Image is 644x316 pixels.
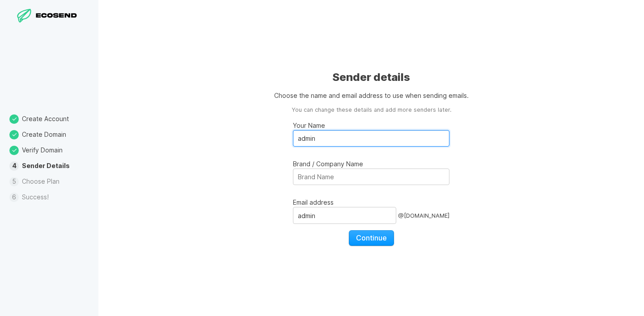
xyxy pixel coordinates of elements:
[293,207,396,224] input: Email address@[DOMAIN_NAME]
[293,121,449,130] p: Your Name
[293,130,449,147] input: Your Name
[356,233,387,242] span: Continue
[349,230,394,245] button: Continue
[332,70,410,84] h1: Sender details
[293,169,449,185] input: Brand / Company Name
[293,159,449,169] p: Brand / Company Name
[398,207,449,224] div: @ [DOMAIN_NAME]
[292,106,451,114] aside: You can change these details and add more senders later.
[293,198,449,207] p: Email address
[274,91,469,100] p: Choose the name and email address to use when sending emails.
